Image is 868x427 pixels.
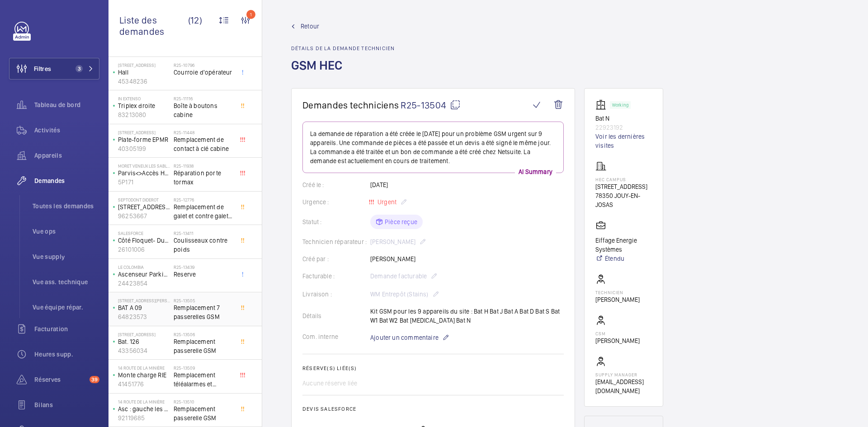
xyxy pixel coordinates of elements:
span: Demandes [34,176,99,185]
p: Côté Floquet- Duplex droite [118,236,170,245]
span: Activités [34,126,99,135]
p: 64823573 [118,312,170,321]
p: [STREET_ADDRESS] [118,62,170,68]
h2: R25-13411 [174,230,233,236]
p: Supply manager [595,372,652,377]
p: Working [612,103,628,107]
img: elevator.svg [595,99,610,110]
p: 24423854 [118,279,170,288]
h2: R25-13439 [174,264,233,270]
p: [STREET_ADDRESS] [595,182,652,191]
span: Vue équipe répar. [33,303,99,312]
p: Technicien [595,290,640,295]
h2: R25-12776 [174,197,233,202]
span: R25-13504 [401,99,461,111]
p: Bat N [595,114,652,123]
p: [PERSON_NAME] [595,336,640,345]
h2: R25-13509 [174,365,233,371]
span: Remplacement passerelle GSM [174,404,233,422]
span: Ajouter un commentaire [370,333,439,342]
h2: Devis Salesforce [302,406,564,412]
p: Septodont DIDEROT [118,197,170,202]
h2: Détails de la demande technicien [291,45,395,52]
h2: R25-11938 [174,163,233,169]
span: Remplacement 7 passerelles GSM [174,303,233,321]
span: Remplacement de contact à clé cabine [174,135,233,153]
p: Monte charge RIE [118,371,170,380]
p: [STREET_ADDRESS][PERSON_NAME] [118,298,170,303]
p: 92119685 [118,413,170,422]
h2: R25-10796 [174,62,233,68]
span: Filtres [34,64,51,73]
h2: R25-13505 [174,298,233,303]
p: 40305199 [118,144,170,153]
p: IN EXTENSO [118,96,170,101]
h2: R25-11448 [174,130,233,135]
h2: R25-13506 [174,332,233,337]
span: Appareils [34,151,99,160]
p: Hall [118,68,170,77]
span: 39 [90,376,99,383]
p: 5P171 [118,178,170,187]
p: MORET VENEUX LES SABLONS [118,163,170,169]
p: 83213080 [118,110,170,119]
span: Vue supply [33,252,99,261]
p: Parvis<>Accès Hall BV [118,169,170,178]
p: Eiffage Energie Systèmes [595,236,652,254]
p: 14 Route de la Minière [118,399,170,404]
span: Demandes techniciens [302,99,399,111]
span: Coulisseaux contre poids [174,236,233,254]
span: Liste des demandes [119,14,188,37]
p: [STREET_ADDRESS] [118,202,170,211]
h1: GSM HEC [291,57,395,88]
span: Heures supp. [34,350,99,359]
p: 45348236 [118,77,170,86]
p: [STREET_ADDRESS] [118,130,170,135]
p: HEC CAMPUS [595,177,652,182]
span: Remplacement téléalarmes et passerelle GSM [174,371,233,389]
span: Retour [301,22,319,31]
a: Étendu [595,254,652,263]
p: 43356034 [118,346,170,355]
p: 14 Route de la Minière [118,365,170,371]
p: 78350 JOUY-EN-JOSAS [595,191,652,209]
p: 26101006 [118,245,170,254]
h2: Réserve(s) liée(s) [302,365,564,371]
a: Voir les dernières visites [595,132,652,150]
span: Toutes les demandes [33,202,99,211]
p: BAT A 09 [118,303,170,312]
p: Le Colombia [118,264,170,270]
p: [EMAIL_ADDRESS][DOMAIN_NAME] [595,377,652,395]
p: [PERSON_NAME] [595,295,640,304]
span: Vue ops [33,227,99,236]
span: Réserves [34,375,86,384]
span: Bilans [34,400,99,409]
p: 96253667 [118,211,170,221]
p: Ascenseur Parking [118,270,170,279]
span: Remplacement passerelle GSM [174,337,233,355]
button: Filtres3 [9,58,99,80]
p: SALESFORCE [118,230,170,236]
h2: R25-13510 [174,399,233,404]
span: Facturation [34,324,99,333]
p: CSM [595,331,640,336]
p: Triplex droite [118,101,170,110]
span: Courroie d'opérateur [174,68,233,77]
p: AI Summary [515,167,556,176]
span: Reserve [174,270,233,279]
p: La demande de réparation a été créée le [DATE] pour un problème GSM urgent sur 9 appareils. Une c... [310,129,556,165]
p: 41451776 [118,380,170,389]
p: Bat. 126 [118,337,170,346]
h2: R25-11116 [174,96,233,101]
span: 3 [75,65,83,72]
p: [STREET_ADDRESS] [118,332,170,337]
span: Tableau de bord [34,100,99,109]
span: Réparation porte tormax [174,169,233,187]
span: Remplacement de galet et contre galet porte palière. [174,202,233,221]
p: 22923192 [595,123,652,132]
span: Vue ass. technique [33,277,99,286]
p: Asc : gauche les espaces [118,404,170,413]
span: Boîte à boutons cabine [174,101,233,119]
p: Plate-forme EPMR [118,135,170,144]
